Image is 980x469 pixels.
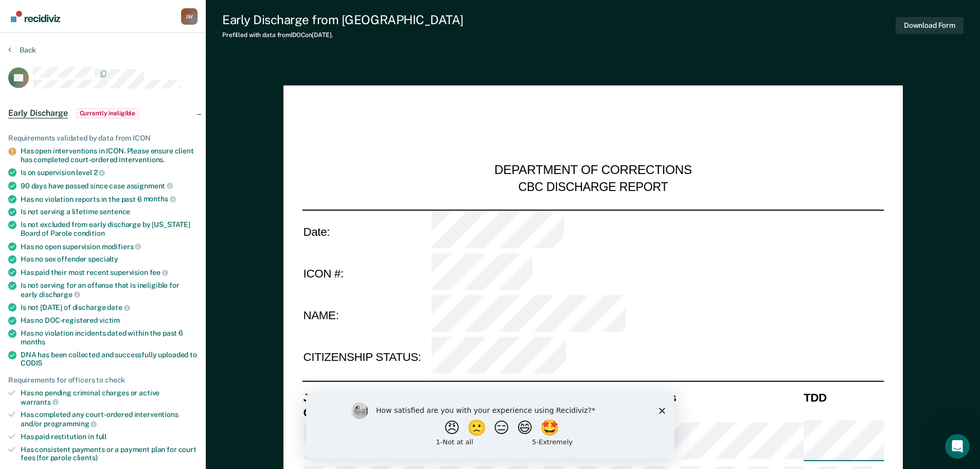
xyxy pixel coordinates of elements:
[222,12,464,27] div: Early Discharge from [GEOGRAPHIC_DATA]
[21,281,198,299] div: Is not serving for an offense that is ineligible for early
[21,359,42,367] span: CODIS
[21,255,198,264] div: Has no sex offender
[21,207,198,216] div: Is not serving a lifetime
[21,181,198,190] div: 90 days have passed since case
[803,390,884,405] th: TDD
[73,454,98,462] span: clients)
[21,389,198,406] div: Has no pending criminal charges or active
[896,17,964,34] button: Download Form
[76,108,139,118] span: Currently ineligible
[11,11,60,22] img: Recidiviz
[21,410,198,428] div: Has completed any court-ordered interventions and/or
[96,432,106,441] span: full
[74,229,105,237] span: condition
[181,8,198,25] button: Profile dropdown button
[21,316,198,325] div: Has no DOC-registered
[99,207,130,216] span: sentence
[8,134,198,143] div: Requirements validated by data from ICON
[8,376,198,385] div: Requirements for officers to check
[302,405,424,420] th: Offense Description
[21,242,198,251] div: Has no open supervision
[558,390,646,405] th: Charge Count
[222,31,464,39] div: Prefilled with data from IDOC on [DATE] .
[302,294,430,337] td: NAME:
[518,179,668,195] div: CBC DISCHARGE REPORT
[302,252,430,294] td: ICON #:
[181,8,198,25] div: J W
[21,195,198,204] div: Has no violation reports in the past 6
[39,290,80,299] span: discharge
[21,351,198,368] div: DNA has been collected and successfully uploaded to
[107,303,130,311] span: date
[8,108,68,118] span: Early Discharge
[21,445,198,463] div: Has consistent payments or a payment plan for court fees (for parole
[21,398,59,406] span: warrants
[21,168,198,177] div: Is on supervision level
[21,303,198,312] div: Is not [DATE] of discharge
[21,432,198,441] div: Has paid restitution in
[21,147,198,164] div: Has open interventions in ICON. Please ensure client has completed court-ordered interventions.
[150,268,168,276] span: fee
[21,220,198,238] div: Is not excluded from early discharge by [US_STATE] Board of Parole
[424,390,558,405] th: Cause Number
[88,255,118,263] span: specialty
[645,390,802,405] th: Class
[21,338,45,346] span: months
[144,195,176,203] span: months
[945,434,970,459] iframe: Intercom live chat
[94,168,105,177] span: 2
[21,329,198,346] div: Has no violation incidents dated within the past 6
[306,392,674,459] iframe: Survey by Kim from Recidiviz
[302,337,430,379] td: CITIZENSHIP STATUS:
[102,242,141,251] span: modifiers
[99,316,120,324] span: victim
[127,182,173,190] span: assignment
[302,210,430,252] td: Date:
[302,390,424,405] th: Jurisdiction
[494,163,692,179] div: DEPARTMENT OF CORRECTIONS
[44,420,97,428] span: programming
[8,45,36,55] button: Back
[21,268,198,277] div: Has paid their most recent supervision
